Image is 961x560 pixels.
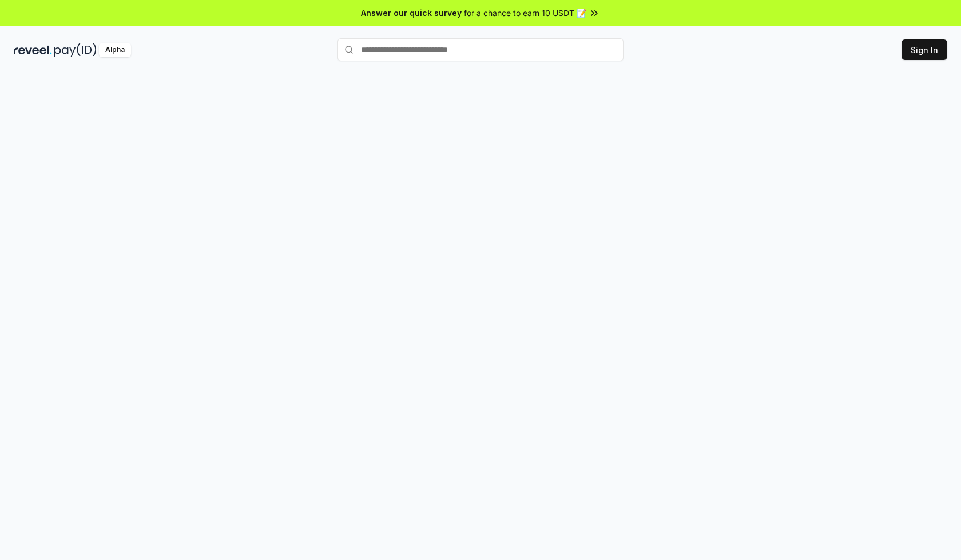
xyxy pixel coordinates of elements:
[99,43,131,57] div: Alpha
[464,7,586,19] span: for a chance to earn 10 USDT 📝
[54,43,97,57] img: pay_id
[361,7,462,19] span: Answer our quick survey
[902,39,947,60] button: Sign In
[14,43,52,57] img: reveel_dark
